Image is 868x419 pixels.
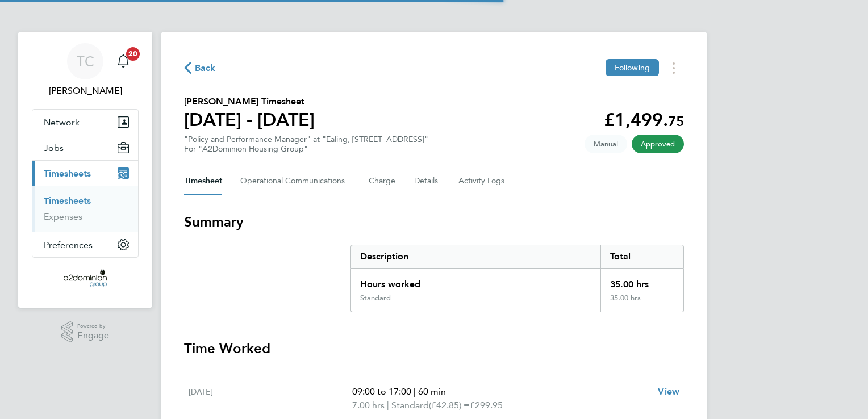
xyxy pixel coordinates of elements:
[600,269,683,294] div: 35.00 hrs
[184,61,216,75] button: Back
[369,167,396,195] button: Charge
[32,161,138,186] button: Timesheets
[360,294,391,303] div: Standard
[32,84,139,98] span: Tom Conniffe
[32,43,139,98] a: TC[PERSON_NAME]
[600,245,683,268] div: Total
[387,400,389,410] span: |
[414,386,416,397] span: |
[195,61,216,75] span: Back
[64,269,106,287] img: a2dominion-logo-retina.png
[429,400,470,410] span: (£42.85) =
[44,240,93,250] span: Preferences
[184,95,315,108] h2: [PERSON_NAME] Timesheet
[44,168,91,179] span: Timesheets
[32,135,138,160] button: Jobs
[44,117,80,128] span: Network
[44,143,64,153] span: Jobs
[184,213,684,231] h3: Summary
[61,321,110,343] a: Powered byEngage
[18,32,152,308] nav: Main navigation
[658,386,679,397] span: View
[184,135,428,154] div: "Policy and Performance Manager" at "Ealing, [STREET_ADDRESS]"
[658,385,679,399] a: View
[632,135,684,153] span: This timesheet has been approved.
[418,386,446,397] span: 60 min
[585,135,627,153] span: This timesheet was manually created.
[600,294,683,312] div: 35.00 hrs
[77,321,109,331] span: Powered by
[112,43,135,79] a: 20
[391,399,429,412] span: Standard
[240,167,350,195] button: Operational Communications
[615,62,650,73] span: Following
[351,269,600,294] div: Hours worked
[77,331,109,341] span: Engage
[352,400,385,410] span: 7.00 hrs
[604,109,684,131] app-decimal: £1,499.
[184,144,428,154] div: For "A2Dominion Housing Group"
[470,400,503,410] span: £299.95
[32,186,138,232] div: Timesheets
[606,59,659,76] button: Following
[414,167,440,195] button: Details
[77,54,94,69] span: TC
[32,110,138,135] button: Network
[458,167,506,195] button: Activity Logs
[350,245,684,312] div: Summary
[32,269,139,287] a: Go to home page
[184,167,222,195] button: Timesheet
[184,340,684,358] h3: Time Worked
[668,113,684,129] span: 75
[126,47,140,61] span: 20
[184,108,315,131] h1: [DATE] - [DATE]
[44,195,91,206] a: Timesheets
[189,385,352,412] div: [DATE]
[44,211,82,222] a: Expenses
[352,386,411,397] span: 09:00 to 17:00
[351,245,600,268] div: Description
[32,232,138,257] button: Preferences
[663,59,684,77] button: Timesheets Menu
